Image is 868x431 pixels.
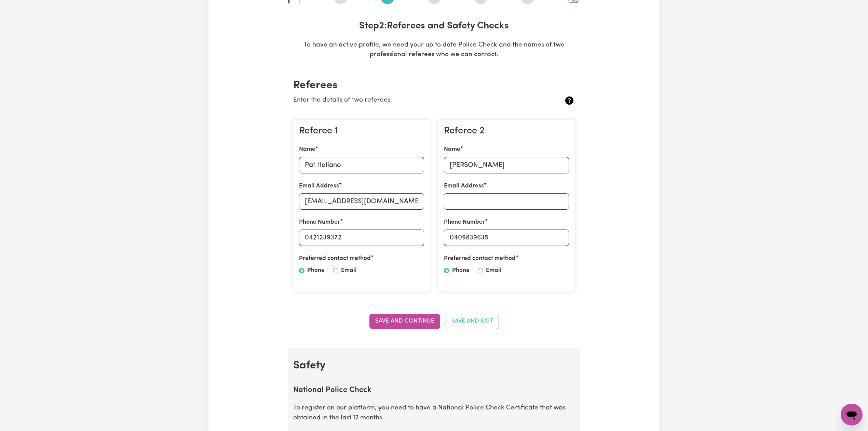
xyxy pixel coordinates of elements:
h3: Referee 1 [299,126,424,137]
label: Email Address [299,182,339,191]
label: Email [341,266,357,275]
button: Save and Exit [446,314,499,329]
iframe: Button to launch messaging window [841,404,863,426]
label: Phone [307,266,325,275]
p: Enter the details of two referees. [293,95,528,105]
label: Name [444,145,460,154]
p: To register on our platform, you need to have a National Police Check Certificate that was obtain... [293,403,575,423]
label: Name [299,145,315,154]
label: Email [486,266,502,275]
label: Phone Number [444,218,485,227]
label: Preferred contact method [299,254,371,263]
label: Phone Number [299,218,340,227]
h3: Referee 2 [444,126,569,137]
p: To have an active profile, we need your up to date Police Check and the names of two professional... [288,40,580,60]
label: Phone [452,266,470,275]
button: Save and Continue [369,314,440,329]
h2: Safety [293,359,575,372]
h2: Referees [293,79,575,92]
h3: Step 2 : Referees and Safety Checks [288,21,580,32]
h2: National Police Check [293,386,575,395]
label: Preferred contact method [444,254,516,263]
label: Email Address [444,182,484,191]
